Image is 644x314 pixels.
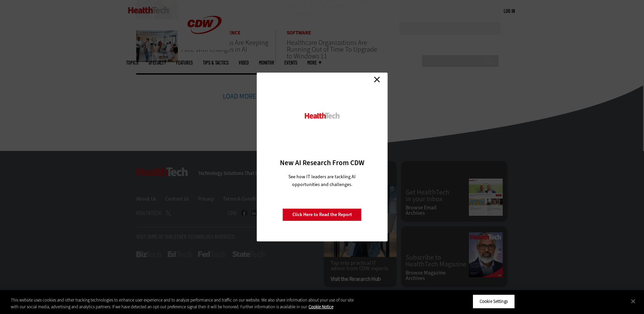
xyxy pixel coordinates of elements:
button: Cookie Settings [473,294,515,309]
p: See how IT leaders are tackling AI opportunities and challenges. [280,173,364,188]
h3: New AI Research From CDW [268,158,376,167]
button: Close [626,294,641,309]
div: This website uses cookies and other tracking technologies to enhance user experience and to analy... [11,297,354,310]
a: More information about your privacy [309,304,333,310]
a: Click Here to Read the Report [283,208,362,221]
a: Close [372,74,382,84]
img: HealthTech_0.png [304,112,340,119]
